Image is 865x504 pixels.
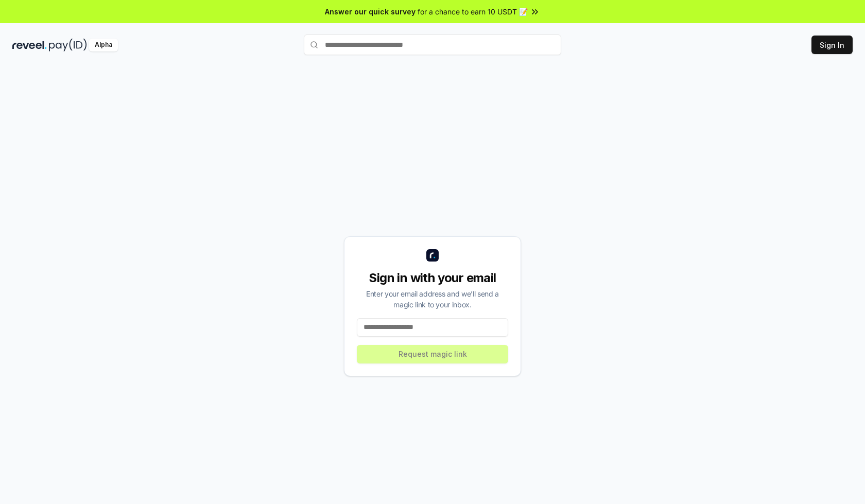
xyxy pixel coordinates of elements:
[811,36,853,54] button: Sign In
[89,39,118,51] div: Alpha
[357,288,508,310] div: Enter your email address and we’ll send a magic link to your inbox.
[325,6,416,17] span: Answer our quick survey
[426,249,439,262] img: logo_small
[357,270,508,286] div: Sign in with your email
[49,39,87,51] img: pay_id
[418,6,528,17] span: for a chance to earn 10 USDT 📝
[12,39,47,51] img: reveel_dark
